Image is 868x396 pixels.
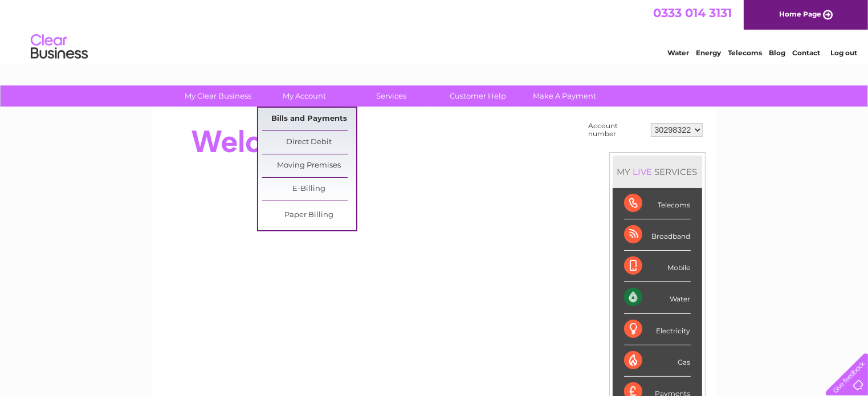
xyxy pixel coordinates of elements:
div: Electricity [624,314,691,345]
a: Water [667,48,689,57]
a: Bills and Payments [262,108,356,130]
div: Water [624,282,691,313]
a: Log out [830,48,857,57]
a: My Account [258,85,352,107]
a: Direct Debit [262,131,356,154]
a: E-Billing [262,178,356,201]
a: Moving Premises [262,154,356,177]
td: Account number [586,119,648,141]
a: 0333 014 3131 [653,6,732,20]
a: Telecoms [728,48,762,57]
div: LIVE [631,166,655,177]
a: Services [344,85,438,107]
div: MY SERVICES [613,156,702,188]
a: Blog [769,48,785,57]
div: Gas [624,345,691,377]
a: My Clear Business [171,85,265,107]
a: Make A Payment [517,85,612,107]
img: logo.png [30,30,88,64]
div: Mobile [624,251,691,282]
div: Broadband [624,219,691,251]
a: Paper Billing [262,204,356,227]
a: Customer Help [431,85,525,107]
div: Clear Business is a trading name of Verastar Limited (registered in [GEOGRAPHIC_DATA] No. 3667643... [165,6,704,55]
div: Telecoms [624,188,691,219]
a: Energy [696,48,721,57]
a: Contact [792,48,820,57]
